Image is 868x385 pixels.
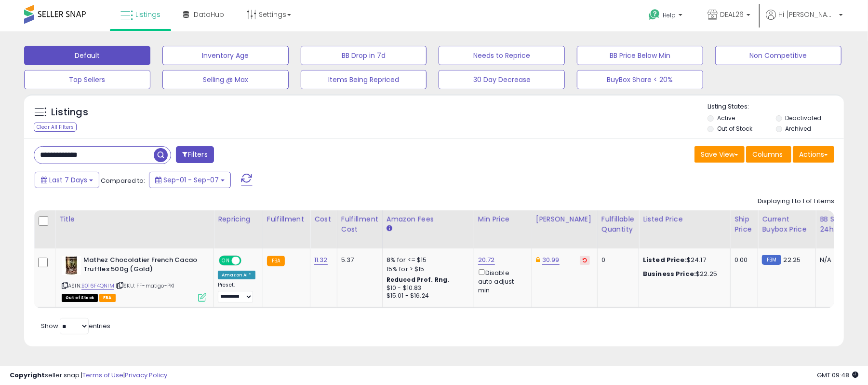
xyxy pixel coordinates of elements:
[793,146,834,163] button: Actions
[218,282,255,303] div: Preset:
[10,371,45,380] strong: Copyright
[746,146,791,163] button: Columns
[62,294,98,302] span: All listings that are currently out of stock and unavailable for purchase on Amazon
[734,214,754,234] div: Ship Price
[542,255,560,265] a: 30.99
[341,256,375,264] div: 5.37
[643,269,696,278] b: Business Price:
[717,124,752,133] label: Out of Stock
[387,284,467,292] div: $10 - $10.83
[708,102,844,111] p: Listing States:
[643,270,723,278] div: $22.25
[786,124,812,133] label: Archived
[51,106,88,119] h5: Listings
[314,214,333,224] div: Cost
[49,175,87,185] span: Last 7 Days
[648,9,660,21] i: Get Help
[341,214,378,234] div: Fulfillment Cost
[641,1,692,31] a: Help
[439,70,565,89] button: 30 Day Decrease
[176,146,214,163] button: Filters
[758,197,834,206] div: Displaying 1 to 1 of 1 items
[601,214,635,234] div: Fulfillable Quantity
[314,255,328,265] a: 11.32
[149,172,231,188] button: Sep-01 - Sep-07
[62,256,81,275] img: 51Daq9G335L._SL40_.jpg
[387,265,467,274] div: 15% for > $15
[162,70,289,89] button: Selling @ Max
[41,321,110,330] span: Show: entries
[820,256,852,264] div: N/A
[218,271,255,279] div: Amazon AI *
[601,256,631,264] div: 0
[387,214,470,224] div: Amazon Fees
[762,214,812,234] div: Current Buybox Price
[817,371,858,380] span: 2025-09-15 09:48 GMT
[820,214,855,234] div: BB Share 24h.
[59,214,210,224] div: Title
[784,255,801,264] span: 22.25
[778,10,836,19] span: Hi [PERSON_NAME]
[536,214,593,224] div: [PERSON_NAME]
[762,255,781,265] small: FBM
[240,257,255,265] span: OFF
[387,292,467,300] div: $15.01 - $16.24
[301,46,427,65] button: BB Drop in 7d
[478,267,524,295] div: Disable auto adjust min
[125,371,167,380] a: Privacy Policy
[194,10,224,19] span: DataHub
[387,256,467,264] div: 8% for <= $15
[643,255,687,264] b: Listed Price:
[786,114,822,122] label: Deactivated
[734,256,750,264] div: 0.00
[766,10,843,31] a: Hi [PERSON_NAME]
[717,114,735,122] label: Active
[82,371,123,380] a: Terms of Use
[694,146,745,163] button: Save View
[577,46,703,65] button: BB Price Below Min
[220,257,232,265] span: ON
[387,275,450,284] b: Reduced Prof. Rng.
[715,46,841,65] button: Non Competitive
[99,294,116,302] span: FBA
[24,70,150,89] button: Top Sellers
[163,175,219,185] span: Sep-01 - Sep-07
[387,224,392,233] small: Amazon Fees.
[267,256,285,266] small: FBA
[24,46,150,65] button: Default
[83,256,200,276] b: Mathez Chocolatier French Cacao Truffles 500g (Gold)
[135,10,160,19] span: Listings
[752,150,783,159] span: Columns
[218,214,259,224] div: Repricing
[34,123,77,132] div: Clear All Filters
[10,371,167,380] div: seller snap | |
[643,214,726,224] div: Listed Price
[101,176,145,185] span: Compared to:
[62,256,206,301] div: ASIN:
[116,282,174,289] span: | SKU: FF-matigo-PK1
[35,172,99,188] button: Last 7 Days
[643,256,723,264] div: $24.17
[478,255,495,265] a: 20.72
[478,214,528,224] div: Min Price
[720,10,744,19] span: DEAL26
[267,214,306,224] div: Fulfillment
[577,70,703,89] button: BuyBox Share < 20%
[439,46,565,65] button: Needs to Reprice
[663,11,676,19] span: Help
[162,46,289,65] button: Inventory Age
[301,70,427,89] button: Items Being Repriced
[81,282,114,290] a: B016F4QNIM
